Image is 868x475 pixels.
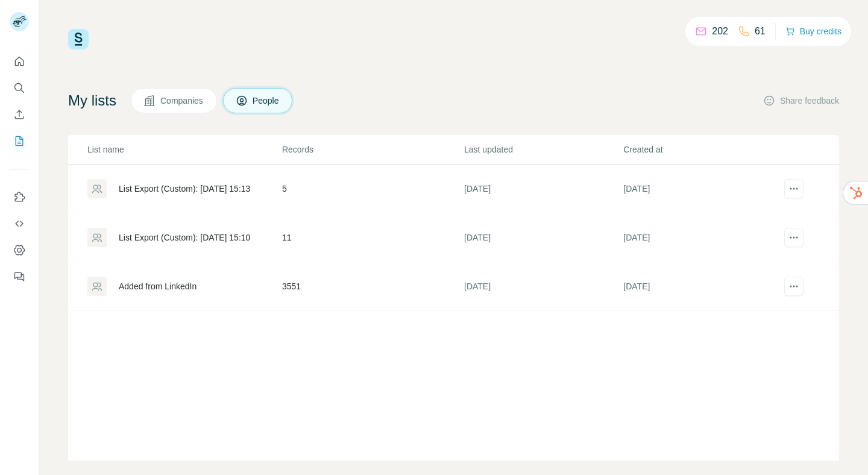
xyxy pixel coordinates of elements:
[623,213,782,262] td: [DATE]
[784,179,804,198] button: actions
[623,143,781,156] p: Created at
[784,228,804,247] button: actions
[464,143,622,156] p: Last updated
[10,77,29,99] button: Search
[785,23,841,40] button: Buy credits
[464,262,623,311] td: [DATE]
[282,143,463,156] p: Records
[281,213,464,262] td: 11
[755,24,766,39] p: 61
[10,51,29,72] button: Quick start
[464,213,623,262] td: [DATE]
[119,231,250,244] div: List Export (Custom): [DATE] 15:10
[10,186,29,208] button: Use Surfe on LinkedIn
[10,130,29,152] button: My lists
[119,183,250,195] div: List Export (Custom): [DATE] 15:13
[281,262,464,311] td: 3551
[10,104,29,125] button: Enrich CSV
[464,165,623,213] td: [DATE]
[784,277,804,296] button: actions
[281,165,464,213] td: 5
[253,95,280,107] span: People
[763,95,839,107] button: Share feedback
[68,91,116,110] h4: My lists
[119,280,197,292] div: Added from LinkedIn
[10,213,29,234] button: Use Surfe API
[623,262,782,311] td: [DATE]
[10,239,29,261] button: Dashboard
[68,29,89,49] img: Surfe Logo
[10,266,29,288] button: Feedback
[712,24,728,39] p: 202
[623,165,782,213] td: [DATE]
[160,95,204,107] span: Companies
[87,143,281,156] p: List name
